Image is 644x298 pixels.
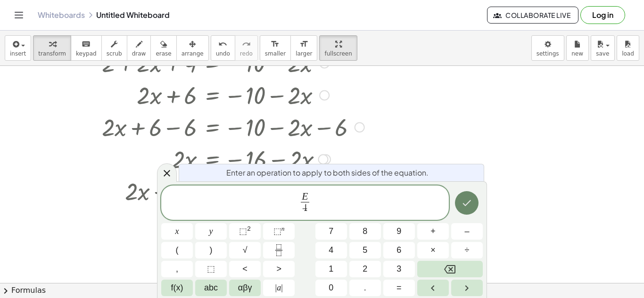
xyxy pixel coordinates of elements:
i: format_size [299,39,308,50]
button: arrange [176,35,209,61]
button: x [161,223,193,240]
button: Times [417,242,449,258]
button: insert [5,35,31,61]
span: larger [296,50,312,57]
button: 5 [349,242,381,258]
span: load [622,50,634,57]
button: 9 [383,223,415,240]
button: Left arrow [417,280,449,296]
button: fullscreen [319,35,357,61]
i: redo [242,39,251,50]
button: Placeholder [195,261,227,277]
button: Squared [229,223,261,240]
button: Square root [229,242,261,258]
span: ÷ [465,244,470,257]
span: ⬚ [273,226,281,236]
button: Absolute value [263,280,295,296]
span: + [430,225,436,238]
button: settings [531,35,564,61]
span: × [430,244,436,257]
button: scrub [101,35,127,61]
span: undo [216,50,230,57]
span: 0 [329,282,333,294]
button: Right arrow [451,280,483,296]
button: 7 [315,223,347,240]
button: Fraction [263,242,295,258]
button: Done [455,191,479,215]
span: ) [210,244,213,257]
span: settings [537,50,559,57]
span: draw [132,50,146,57]
span: 3 [396,263,401,275]
span: , [176,263,178,275]
span: erase [156,50,171,57]
span: √ [243,244,248,257]
span: 5 [363,244,367,257]
button: , [161,261,193,277]
button: . [349,280,381,296]
button: load [617,35,639,61]
span: Collaborate Live [495,11,570,19]
button: save [591,35,615,61]
span: redo [240,50,253,57]
span: 9 [396,225,401,238]
a: Whiteboards [38,10,85,20]
button: ( [161,242,193,258]
button: y [195,223,227,240]
button: Divide [451,242,483,258]
button: Greek alphabet [229,280,261,296]
span: keypad [76,50,97,57]
span: ⬚ [207,263,215,275]
span: 2 [363,263,367,275]
button: Log in [580,6,625,24]
span: smaller [265,50,286,57]
span: 8 [363,225,367,238]
button: Greater than [263,261,295,277]
var: E [302,191,308,202]
sup: n [281,225,285,232]
button: 8 [349,223,381,240]
button: Toggle navigation [11,8,26,23]
button: transform [33,35,71,61]
button: 2 [349,261,381,277]
i: undo [218,39,227,50]
button: Plus [417,223,449,240]
button: 0 [315,280,347,296]
span: 1 [329,263,333,275]
button: undoundo [211,35,235,61]
button: Functions [161,280,193,296]
i: keyboard [82,39,91,50]
button: keyboardkeypad [71,35,102,61]
span: a [275,282,283,294]
button: 6 [383,242,415,258]
span: new [571,50,583,57]
button: 3 [383,261,415,277]
span: αβγ [238,282,252,294]
span: > [276,263,281,275]
button: new [566,35,589,61]
span: y [209,225,213,238]
span: transform [38,50,66,57]
sup: 2 [247,225,251,232]
button: Equals [383,280,415,296]
span: abc [204,282,218,294]
button: Superscript [263,223,295,240]
button: Collaborate Live [487,7,578,24]
button: 1 [315,261,347,277]
span: insert [10,50,26,57]
span: ⬚ [239,226,247,236]
span: 4 [302,203,307,213]
span: . [364,282,366,294]
span: 6 [396,244,401,257]
span: | [275,283,277,292]
button: Alphabet [195,280,227,296]
button: Minus [451,223,483,240]
span: fullscreen [324,50,352,57]
span: scrub [107,50,122,57]
span: x [175,225,179,238]
span: | [281,283,283,292]
button: draw [127,35,151,61]
button: 4 [315,242,347,258]
span: – [464,225,469,238]
button: Less than [229,261,261,277]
